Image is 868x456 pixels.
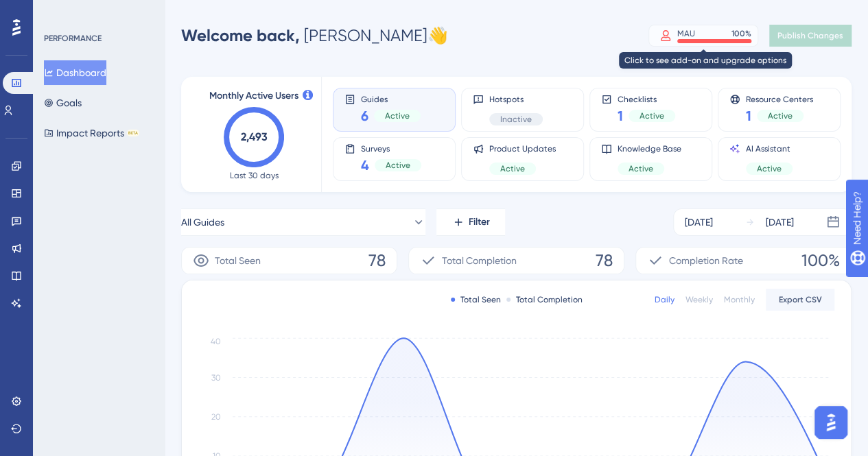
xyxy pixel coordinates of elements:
[489,143,556,154] span: Product Updates
[181,208,425,236] button: All Guides
[215,252,261,269] span: Total Seen
[779,294,822,305] span: Export CSV
[810,402,852,443] iframe: UserGuiding AI Assistant Launcher
[618,143,681,154] span: Knowledge Base
[731,28,751,39] div: 100 %
[769,25,852,47] button: Publish Changes
[655,294,675,305] div: Daily
[500,114,532,125] span: Inactive
[241,130,268,143] text: 2,493
[766,289,834,311] button: Export CSV
[640,110,664,121] span: Active
[361,94,421,104] span: Guides
[685,294,713,305] div: Weekly
[361,156,369,175] span: 4
[32,3,86,20] span: Need Help?
[211,412,221,422] tspan: 20
[618,94,675,104] span: Checklists
[44,60,106,85] button: Dashboard
[211,337,221,346] tspan: 40
[44,33,102,44] div: PERFORMANCE
[677,28,695,39] div: MAU
[618,106,623,125] span: 1
[361,106,368,125] span: 6
[209,88,298,104] span: Monthly Active Users
[777,30,843,41] span: Publish Changes
[801,250,840,272] span: 100%
[181,25,300,45] span: Welcome back,
[230,170,279,181] span: Last 30 days
[766,214,794,230] div: [DATE]
[629,163,653,174] span: Active
[469,214,490,230] span: Filter
[361,143,421,153] span: Surveys
[44,121,139,145] button: Impact ReportsBETA
[768,110,793,121] span: Active
[724,294,755,305] div: Monthly
[669,252,743,269] span: Completion Rate
[757,163,782,174] span: Active
[500,163,525,174] span: Active
[442,252,517,269] span: Total Completion
[746,94,813,104] span: Resource Centers
[746,143,793,154] span: AI Assistant
[489,94,543,105] span: Hotspots
[211,373,221,383] tspan: 30
[506,294,583,305] div: Total Completion
[127,130,139,136] div: BETA
[181,25,448,47] div: [PERSON_NAME] 👋
[746,106,751,125] span: 1
[386,160,410,171] span: Active
[385,110,410,121] span: Active
[685,214,713,230] div: [DATE]
[368,250,386,272] span: 78
[451,294,501,305] div: Total Seen
[436,208,505,236] button: Filter
[596,250,613,272] span: 78
[181,214,224,230] span: All Guides
[44,91,82,115] button: Goals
